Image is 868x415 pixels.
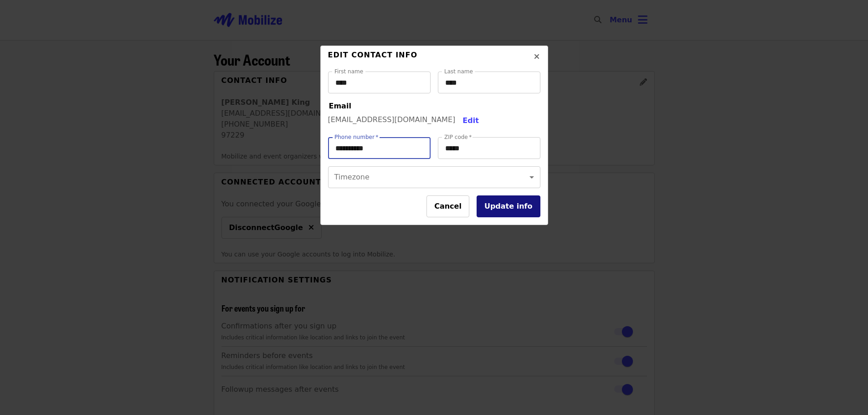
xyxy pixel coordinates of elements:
[426,195,469,217] button: Cancel
[328,50,418,68] div: Edit Contact Info
[328,137,431,159] input: Phone number
[444,134,472,140] label: ZIP code
[334,69,363,74] label: First name
[477,195,540,217] button: Update info
[328,166,540,188] div: ​
[438,137,540,159] input: ZIP code
[329,102,351,110] span: Email
[334,134,378,140] label: Phone number
[438,72,540,93] input: Last name
[462,115,479,126] button: Edit
[534,52,539,61] i: times icon
[328,115,456,124] span: [EMAIL_ADDRESS][DOMAIN_NAME]
[526,46,548,68] button: Close
[328,72,431,93] input: First name
[444,69,473,74] label: Last name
